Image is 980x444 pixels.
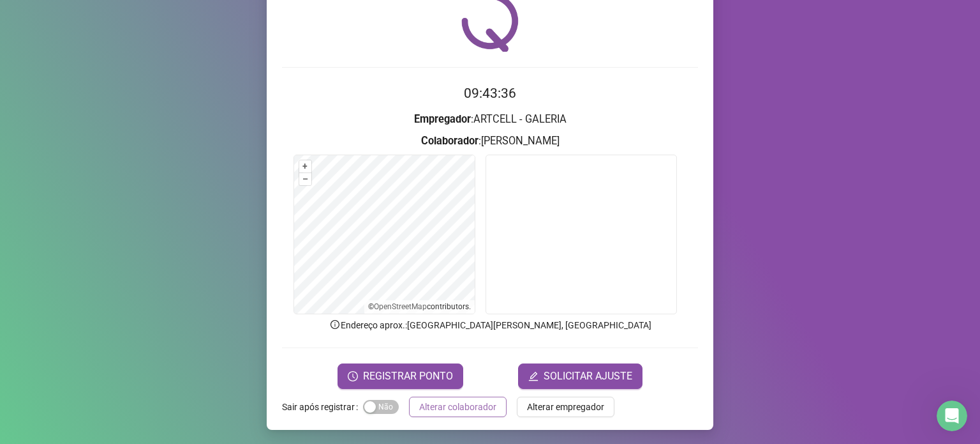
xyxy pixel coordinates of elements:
span: REGISTRAR PONTO [363,369,453,384]
label: Sair após registrar [282,397,363,417]
button: editSOLICITAR AJUSTE [518,364,642,389]
span: edit [528,371,538,381]
button: Alterar empregador [517,397,614,417]
span: SOLICITAR AJUSTE [544,369,632,384]
span: clock-circle [348,371,358,381]
strong: Colaborador [421,135,479,147]
span: Alterar empregador [527,400,604,414]
span: Alterar colaborador [419,400,496,414]
p: Endereço aprox. : [GEOGRAPHIC_DATA][PERSON_NAME], [GEOGRAPHIC_DATA] [282,318,698,332]
time: 09:43:36 [464,86,516,101]
li: © contributors. [368,302,471,311]
iframe: Intercom live chat [937,401,967,431]
strong: Empregador [414,113,471,125]
a: OpenStreetMap [374,302,427,311]
button: + [299,160,311,172]
h3: : [PERSON_NAME] [282,133,698,149]
h3: : ARTCELL - GALERIA [282,111,698,128]
span: info-circle [329,319,341,330]
button: Alterar colaborador [409,397,507,417]
button: – [299,173,311,185]
button: REGISTRAR PONTO [338,364,463,389]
